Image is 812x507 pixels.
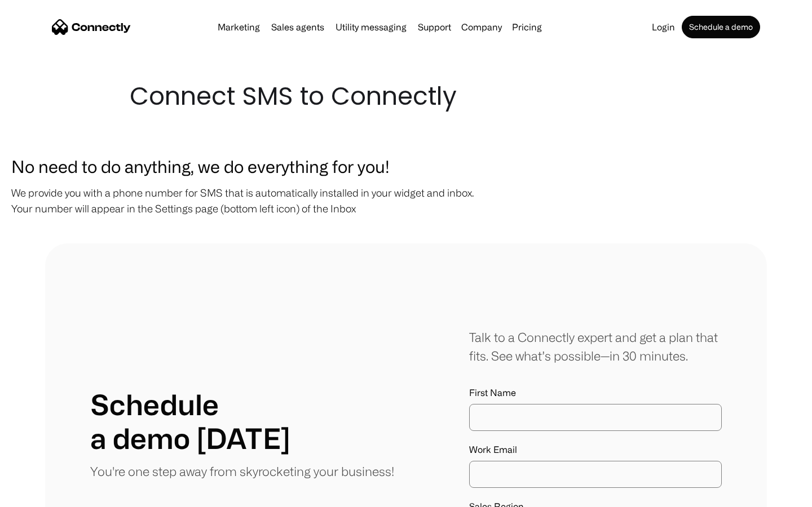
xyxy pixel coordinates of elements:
label: First Name [469,388,722,398]
h1: Connect SMS to Connectly [130,79,682,114]
a: Pricing [507,23,546,32]
a: Utility messaging [331,23,411,32]
a: Support [413,23,456,32]
div: Talk to a Connectly expert and get a plan that fits. See what’s possible—in 30 minutes. [469,328,722,365]
a: Sales agents [267,23,329,32]
div: Company [461,19,502,35]
label: Work Email [469,444,722,455]
h3: No need to do anything, we do everything for you! [11,153,801,179]
a: Schedule a demo [682,16,760,38]
a: Marketing [213,23,264,32]
h1: Schedule a demo [DATE] [90,388,290,455]
p: We provide you with a phone number for SMS that is automatically installed in your widget and inb... [11,185,801,216]
p: You're one step away from skyrocketing your business! [90,462,394,481]
aside: Language selected: English [11,487,68,503]
ul: Language list [23,487,68,503]
a: Login [647,23,679,32]
p: ‍ [11,222,801,238]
